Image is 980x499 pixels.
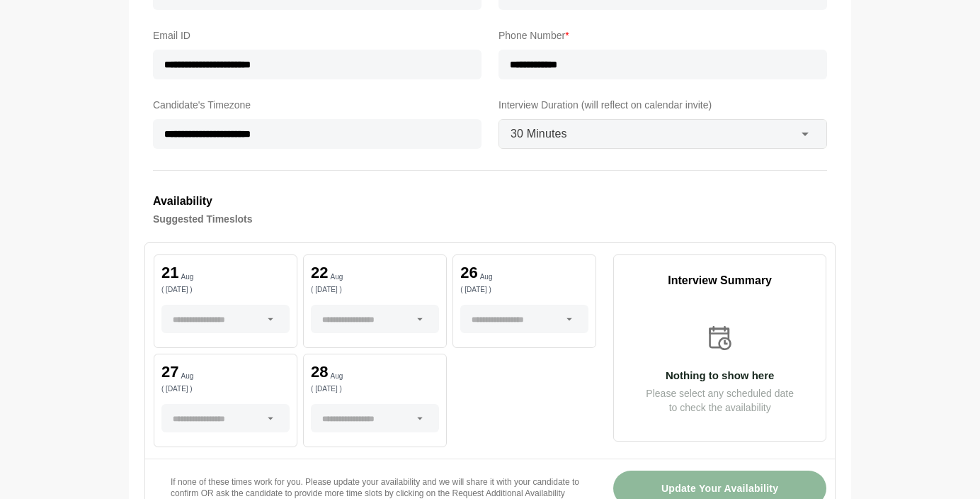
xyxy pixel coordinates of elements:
[311,286,439,293] p: ( [DATE] )
[614,272,826,289] p: Interview Summary
[331,274,343,281] p: Aug
[153,27,482,44] label: Email ID
[161,265,178,281] p: 21
[311,386,439,393] p: ( [DATE] )
[161,364,178,380] p: 27
[153,192,827,211] h3: Availability
[460,286,588,293] p: ( [DATE] )
[331,373,343,380] p: Aug
[511,125,567,143] span: 30 Minutes
[161,286,290,293] p: ( [DATE] )
[614,370,826,381] p: Nothing to show here
[614,386,826,415] p: Please select any scheduled date to check the availability
[311,364,328,380] p: 28
[311,265,328,281] p: 22
[705,323,735,353] img: calender
[153,211,827,228] h4: Suggested Timeslots
[498,96,827,113] label: Interview Duration (will reflect on calendar invite)
[161,386,290,393] p: ( [DATE] )
[460,265,477,281] p: 26
[153,96,482,113] label: Candidate's Timezone
[181,274,193,281] p: Aug
[480,274,493,281] p: Aug
[181,373,193,380] p: Aug
[498,27,827,44] label: Phone Number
